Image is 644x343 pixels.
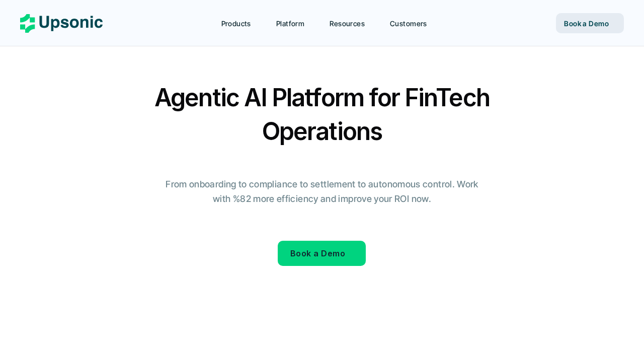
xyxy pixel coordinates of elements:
p: Book a Demo [564,18,609,29]
p: From onboarding to compliance to settlement to autonomous control. Work with %82 more efficiency ... [158,177,486,207]
p: Products [221,18,251,29]
p: Book a Demo [290,246,345,261]
a: Book a Demo [278,241,366,266]
h2: Agentic AI Platform for FinTech Operations [146,81,498,148]
p: Resources [330,18,365,29]
p: Platform [276,18,304,29]
a: Products [215,14,268,32]
a: Book a Demo [556,13,624,33]
p: Customers [390,18,427,29]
